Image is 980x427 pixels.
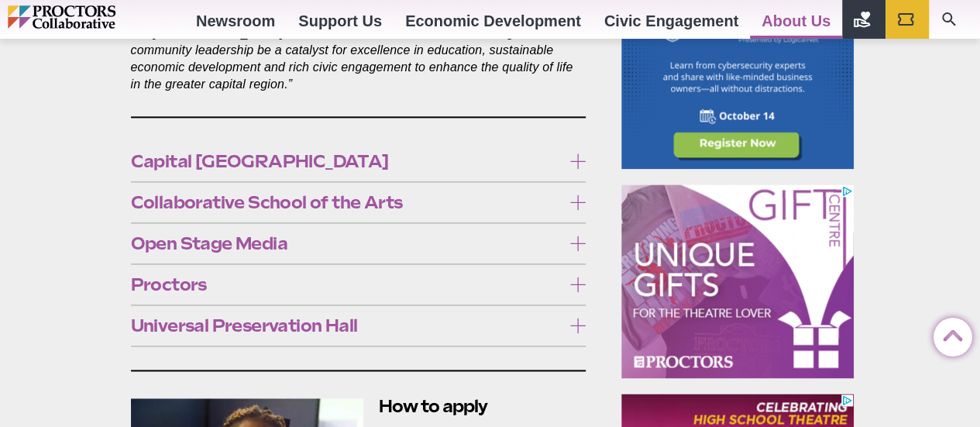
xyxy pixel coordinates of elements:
iframe: Advertisement [621,184,854,378]
p: Proctors Collaborative encompasses the premier performance destinations for the [GEOGRAPHIC_DATA]... [131,8,586,93]
span: Collaborative School of the Arts [131,194,562,211]
span: Open Stage Media [131,235,562,252]
span: Proctors [131,276,562,293]
span: Capital [GEOGRAPHIC_DATA] [131,153,562,170]
h2: How to apply [131,394,586,418]
a: Back to Top [934,319,965,350]
span: Universal Preservation Hall [131,317,562,334]
img: Proctors logo [8,5,182,29]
